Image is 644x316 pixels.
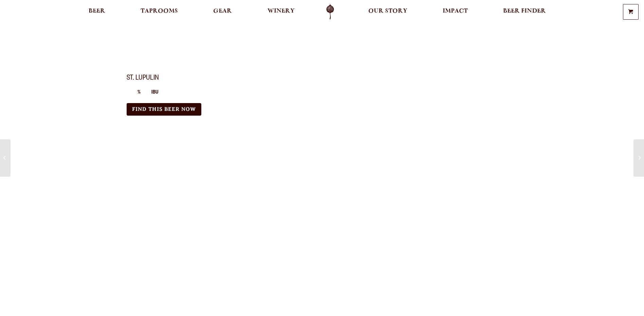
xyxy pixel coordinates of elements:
span: Taprooms [141,8,178,14]
a: Taprooms [136,4,182,20]
span: Beer Finder [503,8,546,14]
a: Impact [438,4,472,20]
a: Beer [84,4,110,20]
a: Find this Beer Now [127,103,201,116]
span: Our Story [368,8,407,14]
li: IBU [151,88,169,97]
span: Gear [213,8,232,14]
li: % [137,88,151,97]
a: Beer Finder [499,4,550,20]
a: Our Story [364,4,412,20]
span: Winery [268,8,295,14]
span: Beer [89,8,105,14]
a: Odell Home [317,4,343,20]
span: Impact [443,8,468,14]
a: Gear [209,4,236,20]
h1: St. Lupulin [127,74,314,83]
a: Winery [263,4,299,20]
